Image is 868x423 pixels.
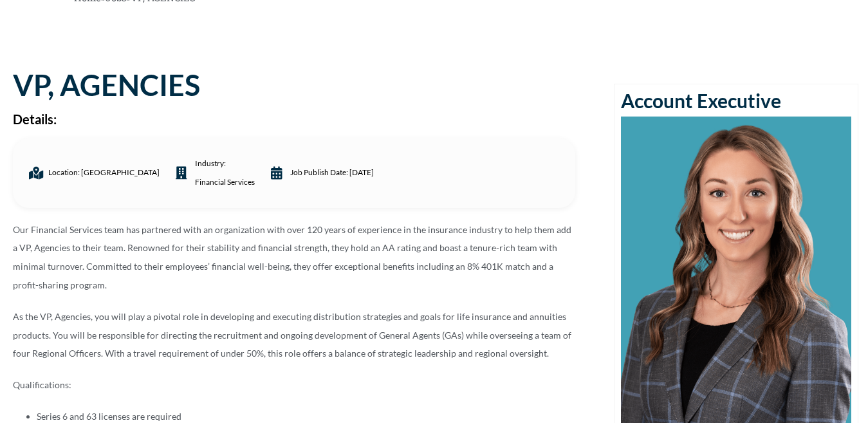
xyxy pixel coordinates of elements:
span: industry: [192,155,255,192]
p: As the VP, Agencies, you will play a pivotal role in developing and executing distribution strate... [13,308,575,363]
h2: Account Executive [621,91,851,110]
span: Location: [GEOGRAPHIC_DATA] [45,164,160,182]
h1: VP, AGENCIES [13,71,575,100]
p: Qualifications: [13,376,575,395]
h2: Details: [13,113,575,126]
span: Job Publish date: [DATE] [287,164,374,182]
p: Our Financial Services team has partnered with an organization with over 120 years of experience ... [13,221,575,295]
a: Financial Services [195,173,255,192]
